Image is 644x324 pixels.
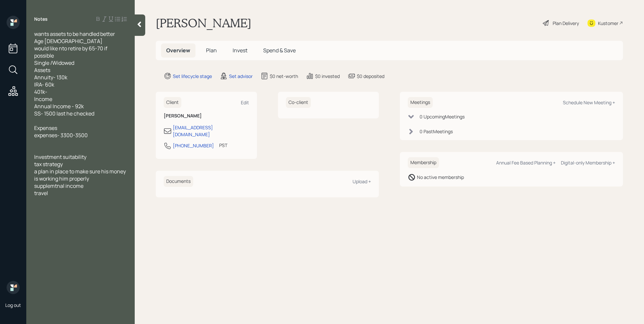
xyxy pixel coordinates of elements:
div: PST [219,142,227,149]
span: expenses- 3300-3500 [34,132,88,139]
span: would like nto retire by 65-70 if possible [34,45,108,59]
div: No active membership [417,174,464,181]
span: Single /Widowed [34,59,74,66]
div: $0 deposited [357,73,384,80]
span: SS- 1500 last he checked [34,110,94,117]
div: [EMAIL_ADDRESS][DOMAIN_NAME] [173,124,249,138]
label: Notes [34,16,48,22]
span: Assets [34,66,50,74]
div: Schedule New Meeting + [563,99,615,106]
div: Set advisor [229,73,253,80]
h6: [PERSON_NAME] [164,113,249,119]
span: Spend & Save [263,47,296,54]
div: $0 invested [315,73,340,80]
span: Annuity- 130k [34,74,67,81]
div: Log out [5,302,21,308]
h6: Membership [408,157,439,168]
span: Age [DEMOGRAPHIC_DATA] [34,37,103,45]
div: $0 net-worth [270,73,298,80]
span: a plan in place to make sure his money is working him properly [34,168,127,182]
div: Annual Fee Based Planning + [496,160,556,166]
div: Plan Delivery [553,20,579,27]
div: 0 Upcoming Meeting s [420,113,465,120]
div: 0 Past Meeting s [420,128,453,135]
div: [PHONE_NUMBER] [173,142,214,149]
span: Income [34,95,52,103]
span: Expenses [34,124,57,132]
span: wants assets to be handled better [34,30,115,37]
h6: Meetings [408,97,433,108]
img: retirable_logo.png [7,281,20,294]
div: Upload + [353,178,371,185]
span: supplemtnal income [34,182,83,189]
span: 401k- [34,88,47,95]
h1: [PERSON_NAME] [156,16,251,30]
h6: Client [164,97,181,108]
span: Overview [166,47,190,54]
span: Invest [233,47,247,54]
div: Set lifecycle stage [173,73,212,80]
span: travel [34,189,48,197]
div: Digital-only Membership + [561,160,615,166]
h6: Co-client [286,97,311,108]
div: Kustomer [598,20,618,27]
span: Investment suitability [34,153,86,161]
span: IRA- 60k [34,81,54,88]
span: Annual Income - 92k [34,103,84,110]
h6: Documents [164,176,193,187]
span: tax strategy [34,161,63,168]
span: Plan [206,47,217,54]
div: Edit [241,99,249,106]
